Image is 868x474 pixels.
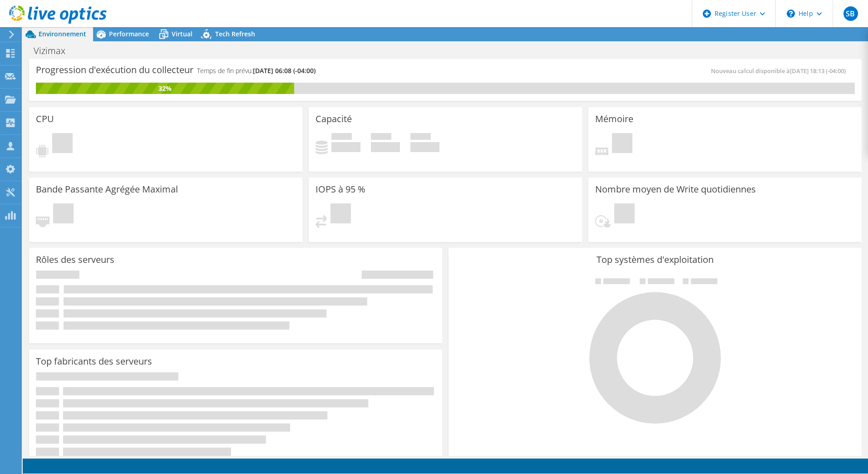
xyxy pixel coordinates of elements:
[711,67,850,75] span: Nouveau calcul disponible à
[595,114,633,124] h3: Mémoire
[36,255,114,265] h3: Rôles des serveurs
[215,30,255,38] span: Tech Refresh
[455,255,855,265] h3: Top systèmes d'exploitation
[330,203,351,226] span: En attente
[316,184,365,194] h3: IOPS à 95 %
[52,133,73,155] span: En attente
[172,30,192,38] span: Virtual
[316,114,352,124] h3: Capacité
[36,114,54,124] h3: CPU
[843,6,858,21] span: SB
[410,133,431,142] span: Total
[253,66,316,75] span: [DATE] 06:08 (-04:00)
[612,133,632,155] span: En attente
[197,66,316,76] h4: Temps de fin prévu:
[595,184,756,194] h3: Nombre moyen de Write quotidiennes
[410,142,439,152] h4: 0 Gio
[331,133,352,142] span: Utilisé
[614,203,635,226] span: En attente
[36,356,152,366] h3: Top fabricants des serveurs
[30,46,79,56] h1: Vizimax
[787,10,795,18] svg: \n
[39,30,86,38] span: Environnement
[790,67,846,75] span: [DATE] 18:13 (-04:00)
[331,142,360,152] h4: 0 Gio
[371,142,400,152] h4: 0 Gio
[36,184,178,194] h3: Bande Passante Agrégée Maximal
[109,30,149,38] span: Performance
[53,203,74,226] span: En attente
[371,133,391,142] span: Espace libre
[36,84,294,94] div: 32%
